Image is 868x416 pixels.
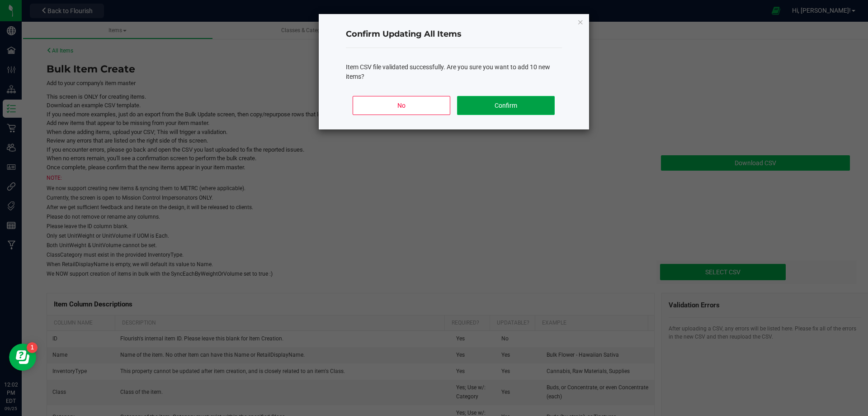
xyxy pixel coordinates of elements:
iframe: Resource center unread badge [27,342,38,353]
button: Close [577,16,584,27]
button: No [353,96,450,115]
button: Confirm [457,96,554,115]
div: Item CSV file validated successfully. Are you sure you want to add 10 new items? [346,62,562,81]
iframe: Resource center [9,344,36,371]
h4: Confirm Updating All Items [346,29,562,40]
